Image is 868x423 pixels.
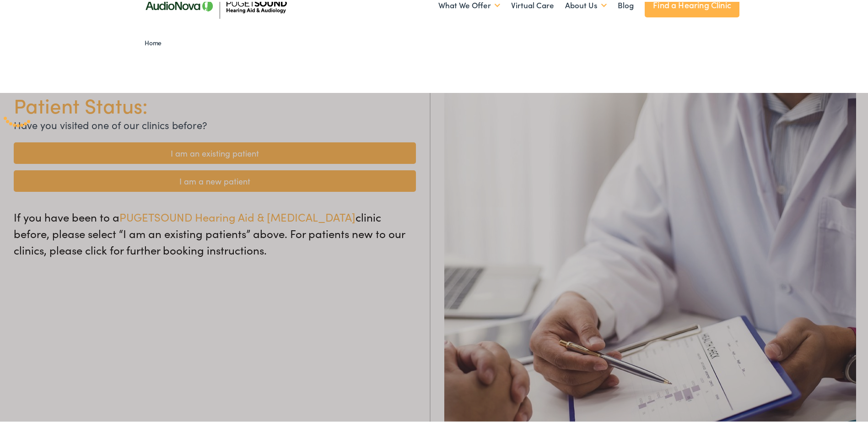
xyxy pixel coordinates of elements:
[145,36,166,45] a: Home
